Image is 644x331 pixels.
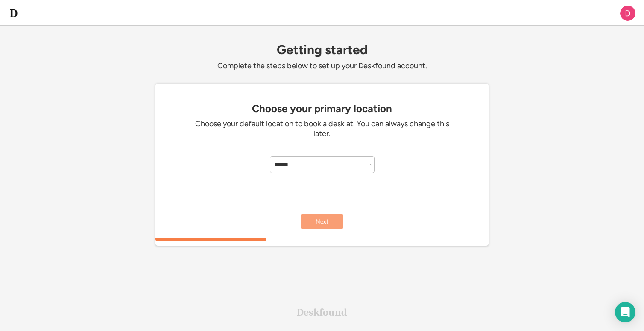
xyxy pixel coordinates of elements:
[194,119,450,139] div: Choose your default location to book a desk at. You can always change this later.
[297,307,347,317] div: Deskfound
[157,238,490,241] div: 33.3333333333333%
[615,302,635,322] div: Open Intercom Messenger
[160,103,484,115] div: Choose your primary location
[620,6,635,21] img: ACg8ocK2geFYpWHFdBWsQ0-KKP8cs6PR1OgkEfuOMf2f9NV8vvhOOQ=s96-c
[155,43,489,57] div: Getting started
[155,61,489,71] div: Complete the steps below to set up your Deskfound account.
[301,214,343,229] button: Next
[9,8,19,18] img: d-whitebg.png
